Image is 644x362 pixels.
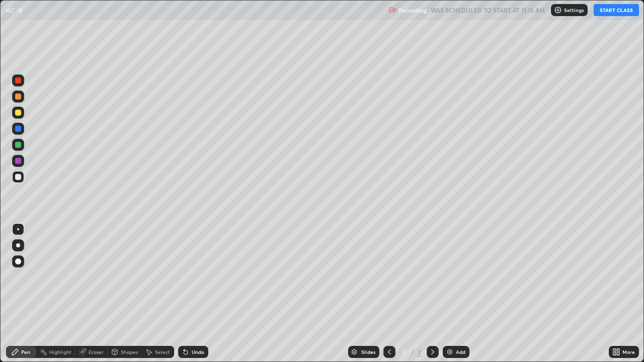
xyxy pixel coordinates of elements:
img: add-slide-button [446,348,454,356]
img: class-settings-icons [554,6,562,14]
div: Eraser [89,349,104,354]
div: 3 [399,349,410,355]
div: Highlight [49,349,71,354]
div: / [412,349,415,355]
img: recording.375f2c34.svg [388,6,396,14]
div: Select [155,349,170,354]
h5: WAS SCHEDULED TO START AT 11:15 AM [431,6,545,15]
p: Settings [564,8,584,13]
div: Pen [21,349,30,354]
button: START CLASS [594,4,639,16]
div: Slides [361,349,375,354]
div: 3 [417,347,423,356]
p: AC -8 [6,6,22,14]
p: Recording [398,7,427,14]
div: Add [456,349,465,354]
div: Undo [192,349,204,354]
div: Shapes [121,349,138,354]
div: More [622,349,635,354]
